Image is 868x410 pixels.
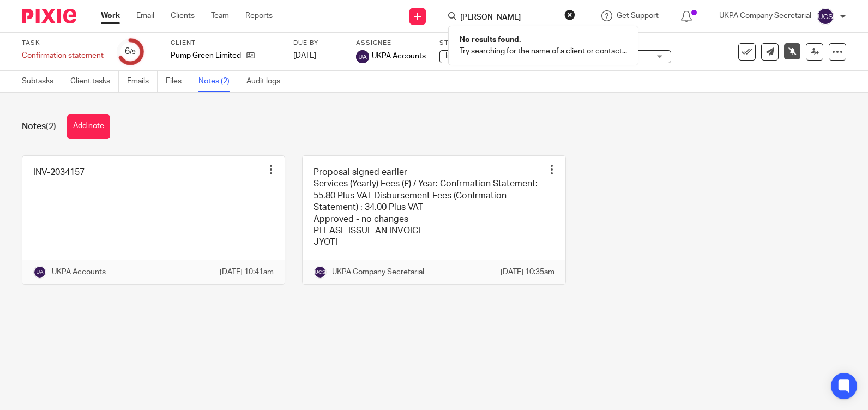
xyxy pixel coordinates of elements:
[130,49,136,55] small: /9
[171,50,241,61] p: Pump Green Limited
[127,71,158,92] a: Emails
[211,10,229,21] a: Team
[70,71,119,92] a: Client tasks
[33,266,46,279] img: svg%3E
[372,51,426,62] span: UKPA Accounts
[293,52,316,59] span: [DATE]
[136,10,154,21] a: Email
[356,50,369,63] img: svg%3E
[46,122,56,131] span: (2)
[171,39,280,47] label: Client
[171,10,195,21] a: Clients
[439,39,548,47] label: Status
[719,10,811,21] p: UKPA Company Secretarial
[501,267,554,278] p: [DATE] 10:35am
[459,13,557,23] input: Search
[198,71,238,92] a: Notes (2)
[166,71,190,92] a: Files
[125,45,136,58] div: 6
[245,10,273,21] a: Reports
[817,8,834,25] img: svg%3E
[67,114,110,139] button: Add note
[220,267,274,278] p: [DATE] 10:41am
[246,71,288,92] a: Audit logs
[293,39,342,47] label: Due by
[445,52,484,60] span: In progress
[332,267,424,278] p: UKPA Company Secretarial
[22,121,56,132] h1: Notes
[22,9,76,23] img: Pixie
[52,267,106,278] p: UKPA Accounts
[564,9,575,20] button: Clear
[356,39,426,47] label: Assignee
[22,50,104,61] div: Confirmation statement
[617,12,659,20] span: Get Support
[22,39,104,47] label: Task
[22,71,62,92] a: Subtasks
[101,10,120,21] a: Work
[314,266,327,279] img: svg%3E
